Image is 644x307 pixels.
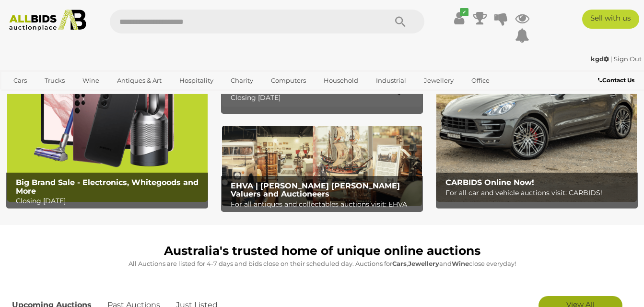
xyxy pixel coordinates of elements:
b: Big Brand Sale - Electronics, Whitegoods and More [16,178,199,196]
p: All Auctions are listed for 4-7 days and bids close on their scheduled day. Auctions for , and cl... [12,258,632,269]
a: Wine [76,73,105,88]
p: For all car and vehicle auctions visit: CARBIDS! [445,187,633,199]
a: Trucks [38,73,71,88]
p: Closing [DATE] [231,92,418,104]
a: EHVA | Evans Hastings Valuers and Auctioneers EHVA | [PERSON_NAME] [PERSON_NAME] Valuers and Auct... [222,126,422,206]
a: ✔ [452,10,466,27]
strong: Jewellery [408,260,439,267]
a: Office [465,73,496,88]
a: Industrial [370,73,412,88]
img: CARBIDS Online Now! [436,27,637,202]
span: | [610,55,612,63]
img: EHVA | Evans Hastings Valuers and Auctioneers [222,126,422,206]
a: Sports [7,88,39,104]
strong: Cars [392,260,407,267]
a: [GEOGRAPHIC_DATA] [45,88,125,104]
b: CARBIDS Online Now! [445,178,534,187]
a: Sell with us [582,10,639,29]
a: Antiques & Art [111,73,168,88]
a: Sign Out [614,55,642,63]
a: Contact Us [598,75,637,86]
b: Contact Us [598,77,634,84]
h1: Australia's trusted home of unique online auctions [12,244,632,258]
b: EHVA | [PERSON_NAME] [PERSON_NAME] Valuers and Auctioneers [231,181,400,199]
p: Closing [DATE] [16,195,203,207]
img: Big Brand Sale - Electronics, Whitegoods and More [7,27,208,202]
a: CARBIDS Online Now! CARBIDS Online Now! For all car and vehicle auctions visit: CARBIDS! [436,27,637,202]
a: Hospitality [173,73,220,88]
p: For all antiques and collectables auctions visit: EHVA [231,198,418,210]
a: Household [317,73,364,88]
strong: kgd [591,55,609,63]
a: Big Brand Sale - Electronics, Whitegoods and More Big Brand Sale - Electronics, Whitegoods and Mo... [7,27,208,202]
button: Search [376,10,424,33]
a: Computers [265,73,312,88]
a: Computers & IT Auction Computers & IT Auction Closing [DATE] [222,27,422,107]
a: Charity [224,73,259,88]
a: kgd [591,55,610,63]
a: Cars [7,73,33,88]
img: Allbids.com.au [5,10,91,31]
i: ✔ [460,8,468,16]
strong: Wine [452,260,469,267]
a: Jewellery [418,73,460,88]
